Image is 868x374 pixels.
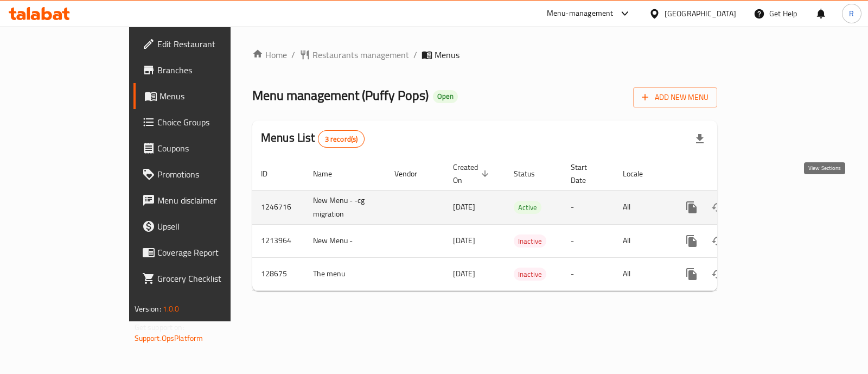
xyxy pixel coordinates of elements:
span: Branches [157,64,265,77]
td: The menu [304,257,386,290]
div: [GEOGRAPHIC_DATA] [665,8,736,20]
th: Actions [670,157,792,191]
span: Menus [435,48,459,61]
span: ID [261,167,282,180]
span: Promotions [157,168,265,181]
button: Change Status [705,261,731,287]
td: All [614,190,670,224]
td: 1213964 [252,224,304,257]
a: Restaurants management [299,48,409,61]
span: Menu disclaimer [157,194,265,207]
span: Upsell [157,220,265,233]
span: Created On [453,161,492,187]
a: Grocery Checklist [133,265,274,291]
li: / [413,48,417,61]
td: New Menu - -cg migration [304,190,386,224]
a: Promotions [133,161,274,187]
button: Add New Menu [633,87,717,107]
a: Coupons [133,135,274,161]
span: Inactive [514,268,546,281]
span: [DATE] [453,200,475,214]
button: more [679,194,705,220]
button: Change Status [705,194,731,220]
span: 1.0.0 [163,302,180,316]
td: New Menu - [304,224,386,257]
li: / [291,48,295,61]
span: Edit Restaurant [157,37,265,50]
span: [DATE] [453,267,475,281]
span: Menus [159,90,265,103]
span: [DATE] [453,233,475,248]
div: Total records count [318,130,365,148]
span: Name [313,167,346,180]
a: Support.OpsPlatform [135,331,203,345]
td: 128675 [252,257,304,290]
a: Choice Groups [133,109,274,135]
table: enhanced table [252,157,792,291]
td: 1246716 [252,190,304,224]
div: Inactive [514,234,546,248]
span: Grocery Checklist [157,272,265,285]
span: Open [433,92,458,101]
span: Choice Groups [157,116,265,129]
span: Start Date [571,161,601,187]
a: Coverage Report [133,239,274,265]
span: Version: [135,302,161,316]
span: Menu management ( Puffy Pops ) [252,83,429,107]
button: more [679,261,705,287]
span: Coupons [157,142,265,155]
a: Menus [133,83,274,109]
span: Add New Menu [642,91,709,104]
span: 3 record(s) [318,134,365,144]
a: Menu disclaimer [133,187,274,213]
button: more [679,228,705,254]
div: Inactive [514,268,546,281]
span: Coverage Report [157,246,265,259]
div: Export file [687,126,713,152]
span: Inactive [514,235,546,248]
td: All [614,257,670,290]
a: Upsell [133,213,274,239]
td: - [562,257,614,290]
button: Change Status [705,228,731,254]
div: Open [433,90,458,103]
span: Locale [623,167,657,180]
td: All [614,224,670,257]
a: Branches [133,57,274,83]
td: - [562,190,614,224]
h2: Menus List [261,130,365,148]
span: Active [514,201,541,214]
a: Edit Restaurant [133,31,274,57]
nav: breadcrumb [252,48,717,61]
div: Menu-management [547,7,614,20]
span: R [849,8,854,20]
span: Status [514,167,549,180]
span: Get support on: [135,320,184,334]
td: - [562,224,614,257]
span: Restaurants management [312,48,409,61]
span: Vendor [394,167,431,180]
